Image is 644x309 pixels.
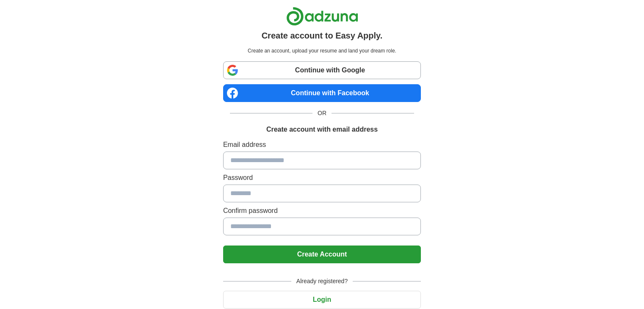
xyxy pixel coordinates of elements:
button: Login [223,291,421,309]
a: Continue with Google [223,61,421,79]
h1: Create account with email address [266,124,378,135]
a: Continue with Facebook [223,84,421,102]
p: Create an account, upload your resume and land your dream role. [225,47,419,55]
h1: Create account to Easy Apply. [262,29,383,42]
button: Create Account [223,246,421,263]
span: OR [312,109,332,118]
label: Email address [223,140,421,150]
label: Password [223,173,421,183]
img: Adzuna logo [286,7,358,26]
span: Already registered? [291,277,353,286]
label: Confirm password [223,206,421,216]
a: Login [223,296,421,303]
